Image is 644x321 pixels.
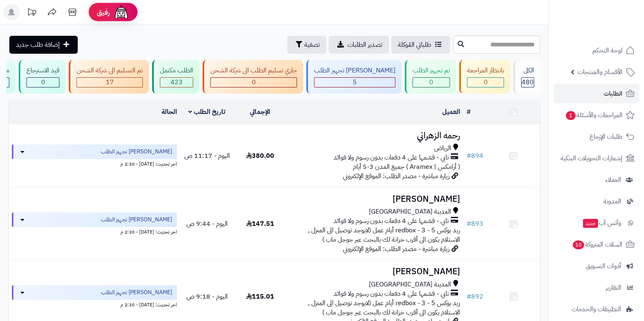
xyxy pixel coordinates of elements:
[162,107,177,117] a: الحالة
[290,131,461,140] h3: رحمه الزهراني
[77,78,142,87] div: 17
[101,288,172,297] span: [PERSON_NAME] تجهيز الطلب
[12,300,177,308] div: اخر تحديث: [DATE] - 2:30 م
[106,77,114,87] span: 17
[554,256,639,276] a: أدوات التسويق
[554,148,639,168] a: إشعارات التحويلات البنكية
[26,66,59,75] div: قيد الاسترجاع
[353,162,460,172] span: ( أرامكس | Aramex ) جميع المدن 3-5 أيام
[606,282,621,293] span: التقارير
[113,4,129,20] img: ai-face.png
[188,107,225,117] a: تاريخ الطلب
[554,192,639,211] a: المدونة
[314,78,395,87] div: 5
[554,299,639,319] a: التطبيقات والخدمات
[12,159,177,168] div: اخر تحديث: [DATE] - 2:30 م
[572,304,621,315] span: التطبيقات والخدمات
[565,109,622,121] span: المراجعات والأسئلة
[434,144,451,153] span: الرياض
[554,278,639,297] a: التقارير
[160,78,193,87] div: 423
[554,170,639,190] a: العملاء
[467,292,471,301] span: #
[290,194,461,204] h3: [PERSON_NAME]
[211,78,297,87] div: 0
[308,225,460,245] span: ريد بوكس redbox - 3 - 5 أيام عمل (لايوجد توصيل الى المنزل , الاستلام يكون الى أقرب خزانة لك بالبح...
[605,174,621,186] span: العملاء
[586,260,621,272] span: أدوات التسويق
[554,235,639,254] a: السلات المتروكة10
[369,207,451,216] span: المدينة [GEOGRAPHIC_DATA]
[592,45,622,56] span: لوحة التحكم
[41,77,45,87] span: 0
[522,77,534,87] span: 480
[334,216,449,226] span: تابي - قسّمها على 4 دفعات بدون رسوم ولا فوائد
[583,219,598,228] span: جديد
[27,78,59,87] div: 0
[398,40,431,50] span: طلباتي المُوكلة
[572,239,622,250] span: السلات المتروكة
[521,66,534,75] div: الكل
[343,244,450,254] span: زيارة مباشرة - مصدر الطلب: الموقع الإلكتروني
[589,22,636,39] img: logo-2.png
[442,107,460,117] a: العميل
[201,60,305,94] a: جاري تسليم الطلب الى شركة الشحن 0
[9,36,78,54] a: إضافة طلب جديد
[22,4,42,22] a: تحديثات المنصة
[512,60,542,94] a: الكل480
[17,60,67,94] a: قيد الاسترجاع 0
[101,216,172,224] span: [PERSON_NAME] تجهيز الطلب
[603,196,621,207] span: المدونة
[554,84,639,103] a: الطلبات
[353,77,357,87] span: 5
[467,151,483,161] a: #894
[554,41,639,60] a: لوحة التحكم
[554,127,639,146] a: طلبات الإرجاع
[334,289,449,299] span: تابي - قسّمها على 4 دفعات بدون رسوم ولا فوائد
[343,171,450,181] span: زيارة مباشرة - مصدر الطلب: الموقع الإلكتروني
[467,292,483,301] a: #892
[287,36,326,54] button: تصفية
[467,107,471,117] a: #
[186,219,228,229] span: اليوم - 9:44 ص
[566,111,576,120] span: 1
[160,66,193,75] div: الطلب مكتمل
[186,292,228,301] span: اليوم - 9:18 ص
[184,151,230,161] span: اليوم - 11:17 ص
[151,60,201,94] a: الطلب مكتمل 423
[467,219,471,229] span: #
[16,40,60,50] span: إضافة طلب جديد
[12,227,177,236] div: اخر تحديث: [DATE] - 2:30 م
[413,78,450,87] div: 0
[554,213,639,233] a: وآتس آبجديد
[467,66,504,75] div: بانتظار المراجعة
[334,153,449,162] span: تابي - قسّمها على 4 دفعات بدون رسوم ولا فوائد
[246,219,274,229] span: 147.51
[210,66,297,75] div: جاري تسليم الطلب الى شركة الشحن
[369,280,451,289] span: المدينة [GEOGRAPHIC_DATA]
[413,66,450,75] div: تم تجهيز الطلب
[76,66,143,75] div: تم التسليم الى شركة الشحن
[252,77,256,87] span: 0
[246,292,274,301] span: 115.01
[582,217,621,229] span: وآتس آب
[308,298,460,317] span: ريد بوكس redbox - 3 - 5 أيام عمل (لايوجد توصيل الى المنزل , الاستلام يكون الى أقرب خزانة لك بالبح...
[403,60,458,94] a: تم تجهيز الطلب 0
[467,219,483,229] a: #893
[67,60,151,94] a: تم التسليم الى شركة الشحن 17
[347,40,382,50] span: تصدير الطلبات
[304,40,320,50] span: تصفية
[604,88,622,99] span: الطلبات
[170,77,183,87] span: 423
[458,60,512,94] a: بانتظار المراجعة 0
[314,66,395,75] div: [PERSON_NAME] تجهيز الطلب
[391,36,450,54] a: طلباتي المُوكلة
[467,78,504,87] div: 0
[250,107,270,117] a: الإجمالي
[578,66,622,78] span: الأقسام والمنتجات
[290,267,461,276] h3: [PERSON_NAME]
[246,151,274,161] span: 380.00
[467,151,471,161] span: #
[573,240,584,249] span: 10
[305,60,403,94] a: [PERSON_NAME] تجهيز الطلب 5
